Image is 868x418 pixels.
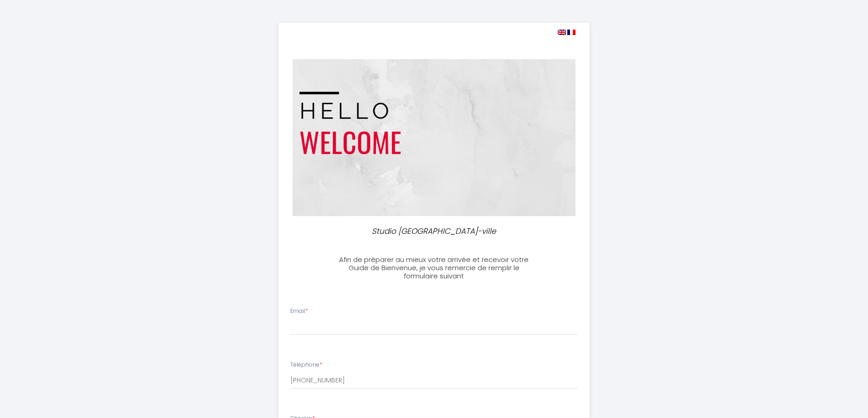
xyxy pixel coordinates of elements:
[290,361,322,369] label: Téléphone
[567,30,575,35] img: fr.png
[337,225,532,237] p: Studio [GEOGRAPHIC_DATA]-ville
[290,307,308,316] label: Email
[333,256,535,280] h3: Afin de préparer au mieux votre arrivée et recevoir votre Guide de Bienvenue, je vous remercie de...
[558,30,566,35] img: en.png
